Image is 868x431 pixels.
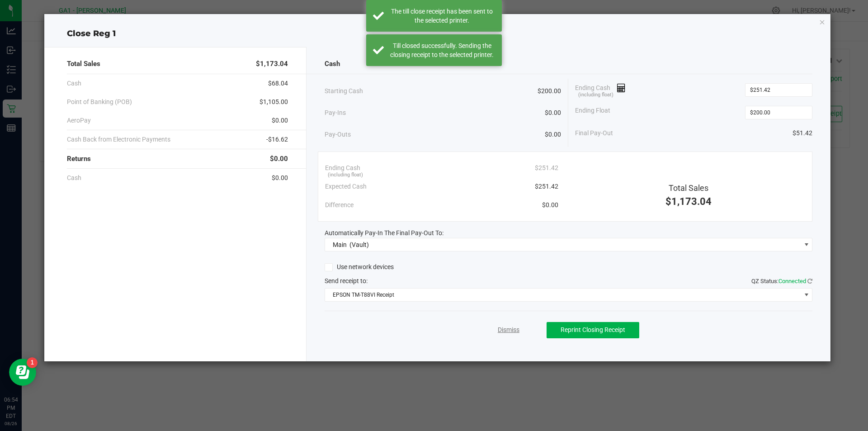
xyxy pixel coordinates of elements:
[547,322,639,338] button: Reprint Closing Receipt
[259,97,288,107] span: $1,105.00
[325,130,351,139] span: Pay-Outs
[67,97,132,107] span: Point of Banking (POB)
[578,91,613,99] span: (including float)
[535,182,558,191] span: $251.42
[27,357,38,368] iframe: Resource center unread badge
[9,359,36,386] iframe: Resource center
[268,79,288,88] span: $68.04
[44,28,831,40] div: Close Reg 1
[778,278,806,284] span: Connected
[270,154,288,164] span: $0.00
[349,241,369,248] span: (Vault)
[67,149,288,169] div: Returns
[67,173,81,183] span: Cash
[328,171,363,179] span: (including float)
[325,289,801,301] span: EPSON TM-T88VI Receipt
[256,59,288,69] span: $1,173.04
[561,326,625,333] span: Reprint Closing Receipt
[389,7,495,25] div: The till close receipt has been sent to the selected printer.
[575,106,610,119] span: Ending Float
[545,130,561,139] span: $0.00
[665,196,712,207] span: $1,173.04
[325,262,394,272] label: Use network devices
[325,59,340,69] span: Cash
[669,183,708,193] span: Total Sales
[575,128,613,138] span: Final Pay-Out
[333,241,347,248] span: Main
[325,163,360,173] span: Ending Cash
[793,128,812,138] span: $51.42
[266,135,288,144] span: -$16.62
[542,200,558,210] span: $0.00
[325,108,346,118] span: Pay-Ins
[545,108,561,118] span: $0.00
[498,325,519,335] a: Dismiss
[575,83,626,97] span: Ending Cash
[751,278,812,284] span: QZ Status:
[325,182,367,191] span: Expected Cash
[325,277,368,284] span: Send receipt to:
[325,200,354,210] span: Difference
[325,86,363,96] span: Starting Cash
[538,86,561,96] span: $200.00
[272,173,288,183] span: $0.00
[67,79,81,88] span: Cash
[67,59,100,69] span: Total Sales
[67,135,170,144] span: Cash Back from Electronic Payments
[67,116,91,125] span: AeroPay
[535,163,558,173] span: $251.42
[389,41,495,59] div: Till closed successfully. Sending the closing receipt to the selected printer.
[325,229,443,237] span: Automatically Pay-In The Final Pay-Out To:
[272,116,288,125] span: $0.00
